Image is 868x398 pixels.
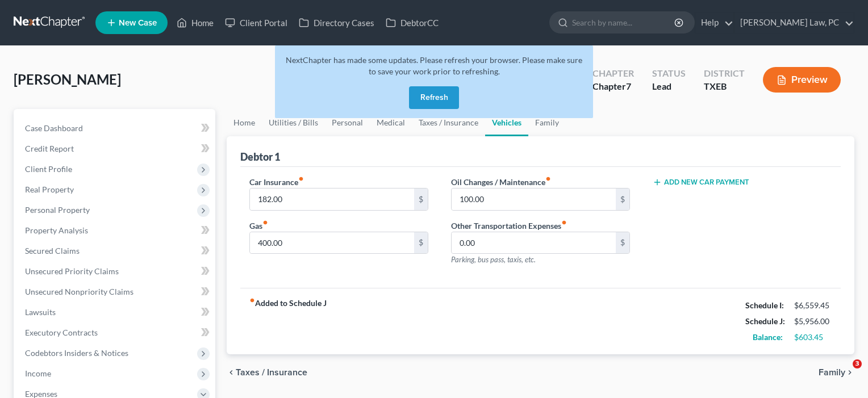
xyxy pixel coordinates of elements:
[25,164,72,174] span: Client Profile
[25,287,133,296] span: Unsecured Nonpriority Claims
[249,298,327,345] strong: Added to Schedule J
[452,188,616,210] input: --
[572,12,676,33] input: Search by name...
[16,139,215,159] a: Credit Report
[16,282,215,302] a: Unsecured Nonpriority Claims
[451,176,551,188] label: Oil Changes / Maintenance
[794,300,832,311] div: $6,559.45
[409,86,459,109] button: Refresh
[250,188,414,210] input: --
[227,109,262,136] a: Home
[25,368,51,378] span: Income
[25,205,90,215] span: Personal Property
[249,298,255,303] i: fiber_manual_record
[298,176,304,182] i: fiber_manual_record
[414,188,428,210] div: $
[25,266,119,276] span: Unsecured Priority Claims
[545,176,551,182] i: fiber_manual_record
[794,332,832,343] div: $603.45
[25,246,80,255] span: Secured Claims
[704,80,745,93] div: TXEB
[616,232,629,254] div: $
[745,316,785,326] strong: Schedule J:
[250,232,414,254] input: --
[16,322,215,343] a: Executory Contracts
[652,80,686,93] div: Lead
[819,368,854,377] button: Family chevron_right
[753,332,783,342] strong: Balance:
[16,220,215,241] a: Property Analysis
[794,316,832,327] div: $5,956.00
[829,359,857,387] iframe: Intercom live chat
[763,67,841,93] button: Preview
[227,368,307,377] button: chevron_left Taxes / Insurance
[25,123,83,133] span: Case Dashboard
[653,178,749,187] button: Add New Car Payment
[25,328,98,337] span: Executory Contracts
[236,368,307,377] span: Taxes / Insurance
[25,185,74,194] span: Real Property
[704,67,745,80] div: District
[14,71,121,87] span: [PERSON_NAME]
[452,232,616,254] input: --
[25,348,128,358] span: Codebtors Insiders & Notices
[25,307,56,317] span: Lawsuits
[16,241,215,261] a: Secured Claims
[249,176,304,188] label: Car Insurance
[240,150,280,164] div: Debtor 1
[16,302,215,322] a: Lawsuits
[735,12,854,33] a: [PERSON_NAME] Law, PC
[262,109,325,136] a: Utilities / Bills
[819,368,845,377] span: Family
[451,220,567,232] label: Other Transportation Expenses
[695,12,733,33] a: Help
[293,12,380,33] a: Directory Cases
[249,220,268,232] label: Gas
[745,300,784,310] strong: Schedule I:
[652,67,686,80] div: Status
[219,12,293,33] a: Client Portal
[592,80,634,93] div: Chapter
[119,19,157,27] span: New Case
[171,12,219,33] a: Home
[592,67,634,80] div: Chapter
[561,220,567,225] i: fiber_manual_record
[286,55,582,76] span: NextChapter has made some updates. Please refresh your browser. Please make sure to save your wor...
[16,118,215,139] a: Case Dashboard
[414,232,428,254] div: $
[853,359,862,368] span: 3
[262,220,268,225] i: fiber_manual_record
[451,255,536,264] span: Parking, bus pass, taxis, etc.
[25,144,74,153] span: Credit Report
[380,12,444,33] a: DebtorCC
[25,225,88,235] span: Property Analysis
[227,368,236,377] i: chevron_left
[16,261,215,282] a: Unsecured Priority Claims
[616,188,629,210] div: $
[626,81,631,91] span: 7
